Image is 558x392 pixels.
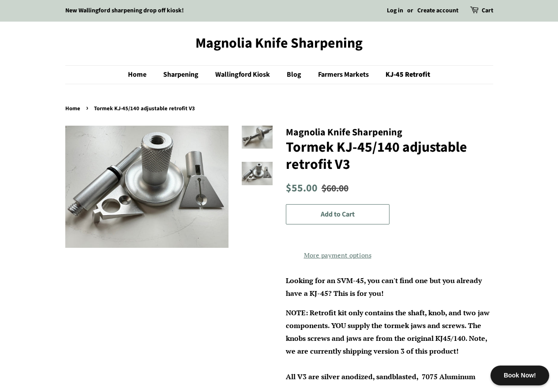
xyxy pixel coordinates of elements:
s: $60.00 [322,182,348,195]
a: Farmers Markets [311,66,378,84]
button: Add to Cart [286,204,389,225]
a: KJ-45 Retrofit [379,66,430,84]
a: New Wallingford sharpening drop off kiosk! [65,6,184,15]
span: Magnolia Knife Sharpening [286,125,402,139]
img: Tormek KJ-45/140 adjustable retrofit V3 [242,126,273,149]
a: Blog [280,66,310,84]
a: Sharpening [157,66,207,84]
a: Home [128,66,155,84]
span: Looking for an SVM-45, you can't find one but you already have a KJ-45? This is for you! [286,276,482,298]
li: or [407,6,413,16]
span: Tormek KJ-45/140 adjustable retrofit V3 [94,105,197,112]
img: Tormek KJ-45/140 adjustable retrofit V3 [242,162,273,185]
div: Book Now! [491,366,549,385]
span: $55.00 [286,181,318,196]
img: Tormek KJ-45/140 adjustable retrofit V3 [65,126,228,248]
h1: Tormek KJ-45/140 adjustable retrofit V3 [286,139,493,173]
a: Create account [417,6,458,15]
span: Add to Cart [321,209,355,219]
a: Wallingford Kiosk [209,66,279,84]
nav: breadcrumbs [65,104,493,114]
a: Magnolia Knife Sharpening [65,35,493,52]
a: Home [65,105,82,112]
span: › [86,102,90,113]
a: Log in [387,6,403,15]
a: More payment options [286,248,389,261]
a: Cart [482,6,493,16]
